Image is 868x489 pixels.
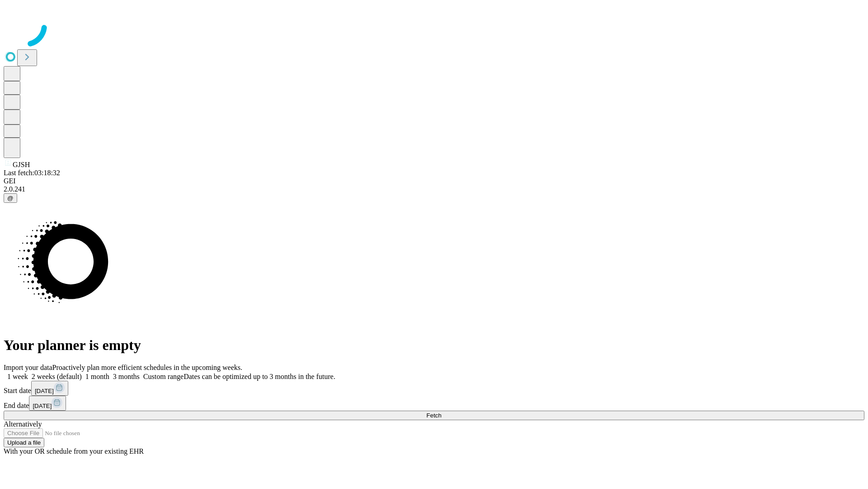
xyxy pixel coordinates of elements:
[4,193,17,203] button: @
[32,373,82,380] span: 2 weeks (default)
[29,396,66,411] button: [DATE]
[7,373,28,380] span: 1 week
[4,420,42,428] span: Alternatively
[4,185,864,193] div: 2.0.241
[35,388,54,394] span: [DATE]
[4,438,44,447] button: Upload a file
[4,411,864,420] button: Fetch
[13,161,30,168] span: GJSH
[85,373,109,380] span: 1 month
[33,403,52,409] span: [DATE]
[4,447,144,455] span: With your OR schedule from your existing EHR
[31,381,68,396] button: [DATE]
[4,396,864,411] div: End date
[52,364,242,371] span: Proactively plan more efficient schedules in the upcoming weeks.
[426,412,441,419] span: Fetch
[184,373,335,380] span: Dates can be optimized up to 3 months in the future.
[113,373,140,380] span: 3 months
[4,337,864,354] h1: Your planner is empty
[143,373,184,380] span: Custom range
[4,364,52,371] span: Import your data
[4,177,864,185] div: GEI
[4,169,60,177] span: Last fetch: 03:18:32
[7,195,14,201] span: @
[4,381,864,396] div: Start date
